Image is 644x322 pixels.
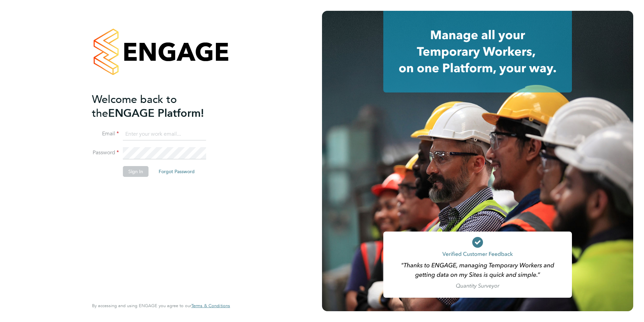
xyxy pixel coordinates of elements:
h2: ENGAGE Platform! [92,92,223,120]
button: Forgot Password [153,166,200,177]
label: Email [92,130,119,137]
button: Sign In [123,166,149,177]
span: Terms & Conditions [191,303,230,308]
a: Terms & Conditions [191,303,230,308]
span: By accessing and using ENGAGE you agree to our [92,303,230,308]
span: Welcome back to the [92,93,177,120]
label: Password [92,149,119,156]
input: Enter your work email... [123,128,206,140]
